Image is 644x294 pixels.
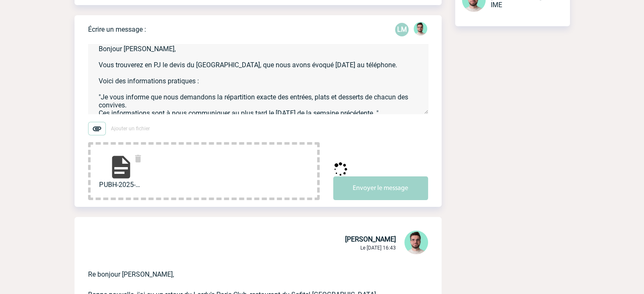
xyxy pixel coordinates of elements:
div: Benjamin ROLAND [414,22,427,37]
img: 121547-2.png [414,22,427,36]
p: LM [395,23,409,36]
span: Ajouter un fichier [111,126,150,132]
img: file-document.svg [108,154,135,181]
p: Écrire un message : [88,25,146,33]
span: PUBH-2025-10-d1532-v... [99,181,143,189]
button: Envoyer le message [333,176,428,200]
span: [PERSON_NAME] [345,235,396,243]
div: Lydie MATABISHI [395,23,409,36]
img: 121547-2.png [404,231,428,254]
img: delete.svg [133,154,143,164]
span: Le [DATE] 16:43 [360,245,396,251]
span: IME [491,1,502,9]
